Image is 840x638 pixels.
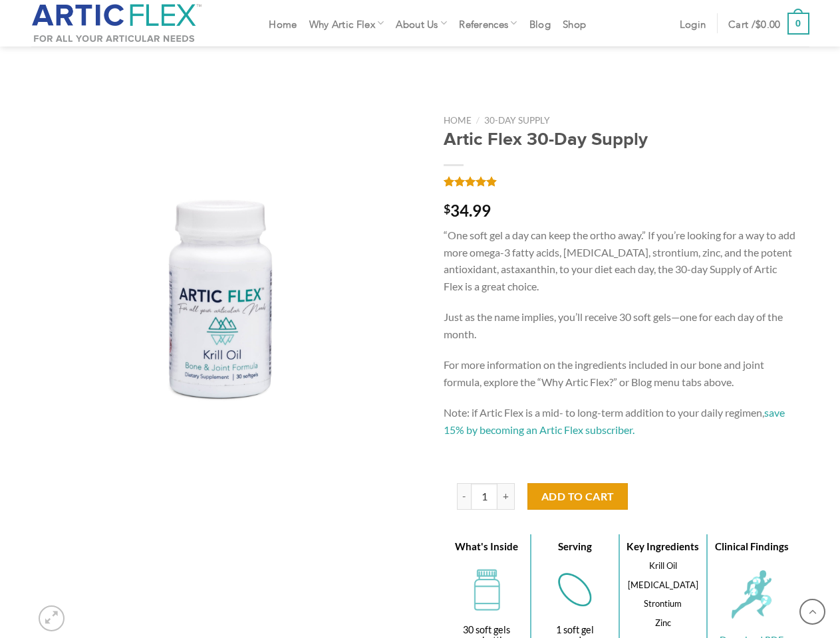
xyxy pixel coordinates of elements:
[269,11,297,35] a: Home
[444,406,785,436] a: save 15% by becoming an Artic Flex subscriber.
[527,483,628,510] button: Add to cart
[444,176,497,192] span: Rated out of 5 based on customer ratings
[444,227,796,294] p: “One soft gel a day can keep the ortho away.” If you’re looking for a way to add more omega-3 fat...
[531,541,619,552] h4: Serving
[756,21,761,26] span: $
[728,3,809,44] a: Cart /$0.00 0
[31,115,410,494] img: 1MONTH BOTTLE 4D
[732,570,771,619] img: ico-findings.png
[497,483,515,510] input: +
[563,11,586,35] a: Shop
[555,570,595,609] img: ico-capsule3.png
[31,3,202,43] img: Artic Flex
[799,599,825,625] a: Go to top
[680,11,706,35] a: Login
[444,201,491,220] bdi: 34.99
[444,356,796,390] p: For more information on the ingredients included in our bone and joint formula, explore the “Why ...
[457,483,472,510] input: -
[444,203,450,215] span: $
[459,10,517,36] a: References
[620,541,707,552] h4: Key Ingredients
[680,18,706,29] span: Login
[396,10,447,36] a: About Us
[471,483,497,510] input: Product quantity
[444,130,796,154] h1: Artic Flex 30-Day Supply
[787,13,809,35] strong: 0
[756,21,781,26] bdi: 0.00
[444,541,531,552] h4: What's Inside
[728,18,780,29] span: Cart /
[444,115,472,126] a: Home
[467,567,507,612] img: ico-bottle.png
[484,115,550,126] a: 30-Day Supply
[444,404,796,438] p: Note: if Artic Flex is a mid- to long-term addition to your daily regimen,
[309,10,384,36] a: Why Artic Flex
[444,176,450,192] span: 13
[444,176,497,187] a: Rated 4.92 out of 5
[529,11,551,35] a: Blog
[444,308,796,342] p: Just as the name implies, you’ll receive 30 soft gels—one for each day of the month.
[708,541,796,552] h4: Clinical Findings
[476,114,480,126] span: /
